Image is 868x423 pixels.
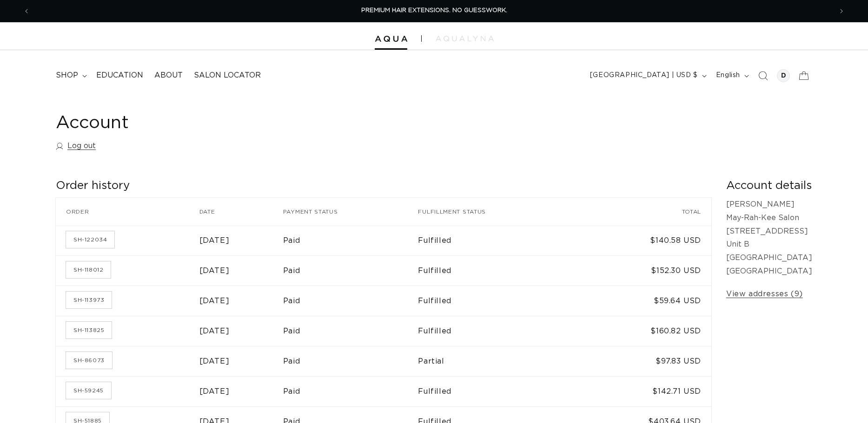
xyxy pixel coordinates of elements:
[91,65,149,86] a: Education
[199,267,230,274] time: [DATE]
[283,198,418,226] th: Payment status
[436,36,494,41] img: aqualyna.com
[66,322,112,338] a: Order number SH-113825
[199,198,283,226] th: Date
[199,327,230,335] time: [DATE]
[418,286,580,316] td: Fulfilled
[96,71,143,80] span: Education
[418,255,580,286] td: Fulfilled
[726,287,803,301] a: View addresses (9)
[283,346,418,376] td: Paid
[66,352,112,369] a: Order number SH-86073
[584,67,710,85] button: [GEOGRAPHIC_DATA] | USD $
[580,226,711,256] td: $140.58 USD
[16,2,37,20] button: Previous announcement
[710,67,753,85] button: English
[56,71,78,80] span: shop
[726,179,812,193] h2: Account details
[418,198,580,226] th: Fulfillment status
[50,65,91,86] summary: shop
[580,255,711,286] td: $152.30 USD
[831,2,852,20] button: Next announcement
[56,198,199,226] th: Order
[154,71,183,80] span: About
[418,346,580,376] td: Partial
[66,382,111,399] a: Order number SH-59245
[580,376,711,406] td: $142.71 USD
[199,388,230,395] time: [DATE]
[418,316,580,346] td: Fulfilled
[66,231,114,248] a: Order number SH-122034
[188,65,266,86] a: Salon Locator
[580,198,711,226] th: Total
[580,346,711,376] td: $97.83 USD
[283,226,418,256] td: Paid
[283,376,418,406] td: Paid
[199,358,230,365] time: [DATE]
[375,36,407,42] img: Aqua Hair Extensions
[199,237,230,244] time: [DATE]
[361,7,507,13] span: PREMIUM HAIR EXTENSIONS. NO GUESSWORK.
[56,179,711,193] h2: Order history
[66,261,111,278] a: Order number SH-118012
[418,226,580,256] td: Fulfilled
[66,292,112,308] a: Order number SH-113973
[716,71,740,80] span: English
[194,71,261,80] span: Salon Locator
[283,255,418,286] td: Paid
[753,65,773,86] summary: Search
[56,112,812,135] h1: Account
[199,297,230,305] time: [DATE]
[149,65,188,86] a: About
[56,139,96,153] a: Log out
[590,71,698,80] span: [GEOGRAPHIC_DATA] | USD $
[580,316,711,346] td: $160.82 USD
[580,286,711,316] td: $59.64 USD
[283,286,418,316] td: Paid
[418,376,580,406] td: Fulfilled
[283,316,418,346] td: Paid
[726,198,812,278] p: [PERSON_NAME] May-Rah-Kee Salon [STREET_ADDRESS] Unit B [GEOGRAPHIC_DATA] [GEOGRAPHIC_DATA]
